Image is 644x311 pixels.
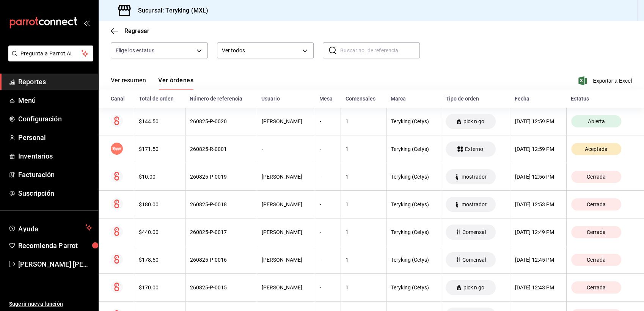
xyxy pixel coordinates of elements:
span: pick n go [460,284,487,291]
div: - [320,229,336,235]
div: Total de orden [139,96,181,102]
div: Fecha [515,96,562,102]
div: 1 [346,146,381,152]
div: [PERSON_NAME] [262,174,310,180]
span: Sugerir nueva función [9,300,92,308]
div: - [320,174,336,180]
div: 1 [346,284,381,291]
div: [PERSON_NAME] [262,257,310,263]
span: Suscripción [18,188,92,198]
div: Número de referencia [190,96,252,102]
div: Mesa [319,96,336,102]
div: Teryking (Cetys) [391,146,437,152]
div: [PERSON_NAME] [262,229,310,235]
span: Reportes [18,77,92,87]
input: Buscar no. de referencia [340,43,420,58]
a: Pregunta a Parrot AI [5,55,93,63]
span: Configuración [18,114,92,124]
div: Teryking (Cetys) [391,229,437,235]
span: Cerrada [584,284,609,291]
div: Comensales [346,96,382,102]
button: Exportar a Excel [580,76,632,85]
div: - [320,201,336,207]
div: [PERSON_NAME] [262,201,310,207]
div: 1 [346,174,381,180]
div: 260825-P-0018 [190,201,252,207]
div: 260825-P-0019 [190,174,252,180]
div: Estatus [571,96,632,102]
span: Cerrada [584,174,609,180]
div: Tipo de orden [446,96,506,102]
span: Elige los estatus [116,47,154,54]
div: - [262,146,310,152]
div: 260825-P-0020 [190,118,252,124]
span: Regresar [124,27,149,35]
div: [DATE] 12:49 PM [515,229,561,235]
div: [PERSON_NAME] [262,284,310,291]
div: - [320,257,336,263]
button: Regresar [111,27,149,35]
div: Teryking (Cetys) [391,174,437,180]
div: 260825-P-0017 [190,229,252,235]
div: Teryking (Cetys) [391,284,437,291]
button: Ver órdenes [158,77,193,90]
div: Teryking (Cetys) [391,118,437,124]
span: Cerrada [584,201,609,207]
span: Pregunta a Parrot AI [20,50,82,58]
span: mostrador [458,201,489,207]
div: 1 [346,118,381,124]
div: navigation tabs [111,77,193,90]
div: $180.00 [139,201,180,207]
div: [DATE] 12:45 PM [515,257,561,263]
div: $10.00 [139,174,180,180]
span: Comensal [459,257,488,263]
span: pick n go [460,118,487,124]
div: 260825-P-0015 [190,284,252,291]
span: Ver todos [222,47,300,55]
div: - [320,118,336,124]
div: $144.50 [139,118,180,124]
div: [DATE] 12:59 PM [515,118,561,124]
span: Ayuda [18,223,82,232]
div: - [320,284,336,291]
div: $170.00 [139,284,180,291]
div: [PERSON_NAME] [262,118,310,124]
div: 260825-P-0016 [190,257,252,263]
div: Usuario [261,96,310,102]
div: $440.00 [139,229,180,235]
div: Teryking (Cetys) [391,257,437,263]
button: Ver resumen [111,77,146,90]
button: open_drawer_menu [83,20,90,26]
span: Recomienda Parrot [18,240,92,251]
div: 1 [346,229,381,235]
span: Cerrada [584,229,609,235]
div: - [320,146,336,152]
div: $178.50 [139,257,180,263]
span: Comensal [459,229,488,235]
button: Pregunta a Parrot AI [8,46,93,61]
div: Marca [391,96,437,102]
span: mostrador [458,174,489,180]
div: [DATE] 12:59 PM [515,146,561,152]
span: Facturación [18,170,92,180]
span: [PERSON_NAME] [PERSON_NAME] [18,259,92,269]
div: [DATE] 12:53 PM [515,201,561,207]
span: Inventarios [18,151,92,161]
div: 260825-R-0001 [190,146,252,152]
div: [DATE] 12:43 PM [515,284,561,291]
span: Cerrada [584,257,609,263]
span: Abierta [584,118,608,124]
h3: Sucursal: Teryking (MXL) [132,6,208,15]
span: Aceptada [582,146,611,152]
div: $171.50 [139,146,180,152]
div: [DATE] 12:56 PM [515,174,561,180]
div: 1 [346,257,381,263]
div: Canal [111,96,130,102]
span: Menú [18,95,92,105]
div: 1 [346,201,381,207]
span: Externo [462,146,486,152]
span: Personal [18,132,92,143]
div: Teryking (Cetys) [391,201,437,207]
